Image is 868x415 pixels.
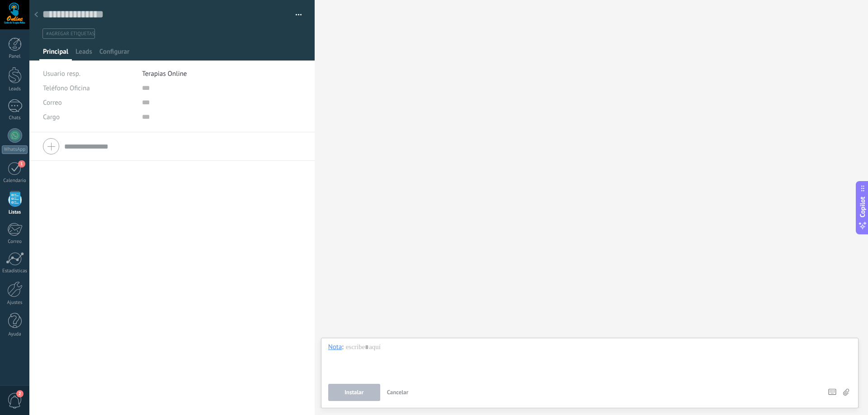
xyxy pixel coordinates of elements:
span: Instalar [344,389,363,396]
span: Leads [75,47,92,61]
div: Cargo [43,110,135,124]
button: Cancelar [383,384,412,401]
div: Leads [2,86,28,92]
span: : [342,343,343,352]
div: Ayuda [2,331,28,337]
div: Chats [2,115,28,121]
span: Usuario resp. [43,70,80,78]
span: 2 [16,390,24,397]
button: Teléfono Oficina [43,81,90,95]
div: Ajustes [2,300,28,306]
div: Usuario resp. [43,66,135,81]
span: Principal [43,47,68,61]
span: Correo [43,98,62,107]
div: Panel [2,54,28,60]
div: Correo [2,239,28,245]
span: #agregar etiquetas [46,31,94,37]
div: Calendario [2,178,28,184]
div: Estadísticas [2,268,28,274]
span: 1 [18,160,25,168]
span: Cargo [43,114,60,121]
button: Correo [43,95,62,110]
span: Copilot [858,196,867,217]
span: Cancelar [387,388,409,396]
span: Terapias Online [142,70,187,78]
button: Instalar [328,384,380,401]
div: WhatsApp [2,145,28,154]
div: Listas [2,210,28,215]
span: Teléfono Oficina [43,84,90,93]
span: Configurar [99,47,129,61]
